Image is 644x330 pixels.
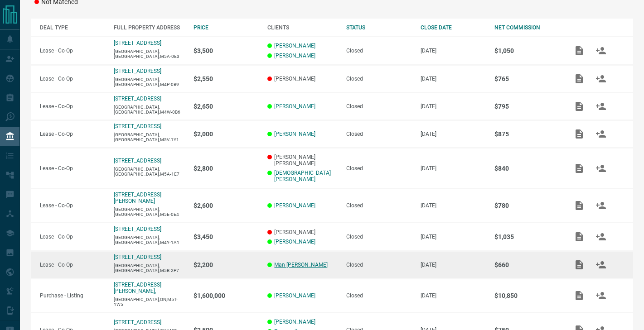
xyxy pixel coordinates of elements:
span: Add / View Documents [568,261,590,268]
span: Match Clients [590,233,612,239]
p: Lease - Co-Op [40,202,105,209]
div: DEAL TYPE [40,24,105,31]
p: Lease - Co-Op [40,103,105,110]
p: [DATE] [421,262,485,268]
a: [STREET_ADDRESS] [114,96,161,102]
p: $1,600,000 [194,292,258,299]
p: $2,000 [194,130,258,138]
p: Lease - Co-Op [40,76,105,82]
p: Lease - Co-Op [40,262,105,268]
p: $2,800 [194,165,258,172]
p: [GEOGRAPHIC_DATA],[GEOGRAPHIC_DATA],M5V-1Y1 [114,132,184,142]
span: Add / View Documents [568,165,590,171]
span: Match Clients [590,47,612,53]
p: [GEOGRAPHIC_DATA],[GEOGRAPHIC_DATA],M4W-0B6 [114,105,184,115]
a: [STREET_ADDRESS] [114,40,161,46]
span: Add / View Documents [568,202,590,209]
div: Closed [346,165,411,172]
p: $2,550 [194,75,258,82]
a: [PERSON_NAME] [274,53,315,59]
a: [STREET_ADDRESS] [114,123,161,129]
p: [GEOGRAPHIC_DATA],[GEOGRAPHIC_DATA],M4Y-1A1 [114,235,184,245]
span: Add / View Documents [568,103,590,109]
p: $2,200 [194,261,258,268]
p: $795 [494,103,559,110]
div: Closed [346,292,411,299]
p: $840 [494,165,559,172]
span: Add / View Documents [568,47,590,53]
a: [PERSON_NAME] [274,103,315,110]
div: PRICE [194,24,258,31]
a: [DEMOGRAPHIC_DATA][PERSON_NAME] [274,170,337,182]
span: Match Clients [590,103,612,109]
div: Closed [346,48,411,54]
p: [GEOGRAPHIC_DATA],[GEOGRAPHIC_DATA],M5A-1E7 [114,167,184,177]
p: [GEOGRAPHIC_DATA],[GEOGRAPHIC_DATA],M5E-0E4 [114,207,184,217]
div: FULL PROPERTY ADDRESS [114,24,184,31]
a: [PERSON_NAME] [274,131,315,137]
p: [PERSON_NAME] [267,229,337,235]
p: [GEOGRAPHIC_DATA],[GEOGRAPHIC_DATA],M5B-2P7 [114,263,184,273]
div: NET COMMISSION [494,24,559,31]
a: [STREET_ADDRESS] [114,319,161,325]
p: [DATE] [421,165,485,172]
a: [PERSON_NAME] [274,239,315,245]
span: Match Clients [590,292,612,298]
div: Closed [346,131,411,137]
p: Lease - Co-Op [40,48,105,54]
p: $10,850 [494,292,559,299]
a: [STREET_ADDRESS][PERSON_NAME], [114,282,161,294]
div: CLOSE DATE [421,24,485,31]
p: $1,035 [494,233,559,240]
div: Closed [346,202,411,209]
span: Add / View Documents [568,233,590,239]
div: CLIENTS [267,24,337,31]
p: [DATE] [421,202,485,209]
p: [DATE] [421,131,485,137]
p: $2,650 [194,103,258,110]
p: [DATE] [421,292,485,299]
span: Add / View Documents [568,130,590,137]
a: [STREET_ADDRESS] [114,158,161,164]
span: Add / View Documents [568,75,590,81]
a: [STREET_ADDRESS] [114,254,161,260]
span: Match Clients [590,130,612,137]
p: $1,050 [494,47,559,54]
a: [PERSON_NAME] [274,292,315,299]
a: [PERSON_NAME] [274,319,315,325]
span: Add / View Documents [568,292,590,298]
a: [STREET_ADDRESS] [114,68,161,74]
p: $2,600 [194,202,258,209]
a: Man [PERSON_NAME] [274,262,328,268]
span: Match Clients [590,261,612,268]
span: Match Clients [590,75,612,81]
p: [GEOGRAPHIC_DATA],[GEOGRAPHIC_DATA],M5A-0E3 [114,49,184,59]
p: [DATE] [421,103,485,110]
a: [STREET_ADDRESS] [114,226,161,232]
p: [PERSON_NAME] [267,76,337,82]
a: [STREET_ADDRESS][PERSON_NAME] [114,191,161,204]
p: [DATE] [421,76,485,82]
p: [DATE] [421,234,485,240]
p: $3,500 [194,47,258,54]
p: [GEOGRAPHIC_DATA],ON,M5T-1W5 [114,297,184,307]
a: [PERSON_NAME] [274,43,315,49]
p: $780 [494,202,559,209]
p: [GEOGRAPHIC_DATA],[GEOGRAPHIC_DATA],M4P-0B9 [114,77,184,87]
span: Match Clients [590,202,612,209]
p: $660 [494,261,559,268]
p: $875 [494,130,559,138]
p: $3,450 [194,233,258,240]
p: Lease - Co-Op [40,234,105,240]
p: Lease - Co-Op [40,131,105,137]
p: Lease - Co-Op [40,165,105,172]
p: Purchase - Listing [40,292,105,299]
div: Closed [346,103,411,110]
